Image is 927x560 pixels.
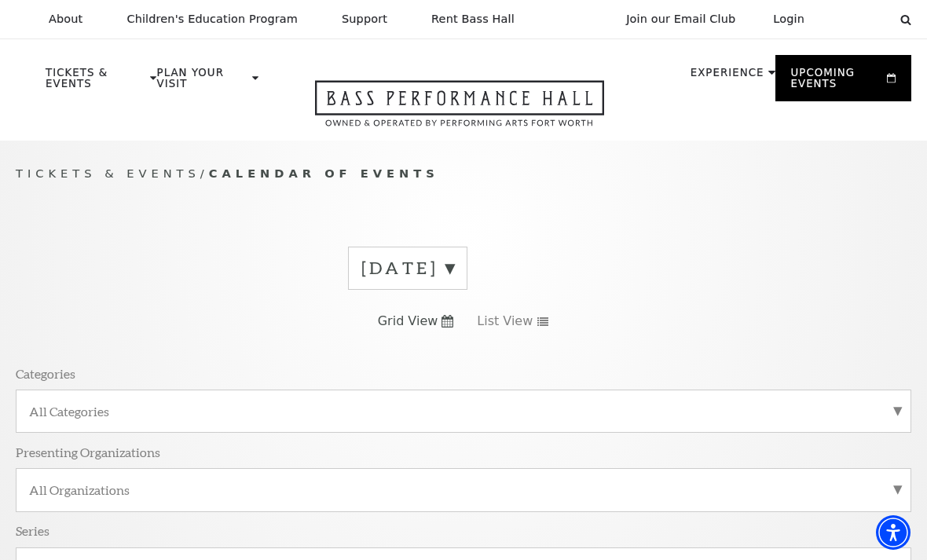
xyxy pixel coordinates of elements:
[16,444,160,460] p: Presenting Organizations
[876,515,911,550] div: Accessibility Menu
[29,481,898,498] label: All Organizations
[16,167,200,180] span: Tickets & Events
[209,167,439,180] span: Calendar of Events
[258,80,661,141] a: Open this option
[830,12,885,27] select: Select:
[49,13,82,26] p: About
[29,403,898,419] label: All Categories
[477,313,549,330] a: List View
[16,164,911,184] p: /
[691,68,764,86] p: Experience
[477,313,533,330] span: List View
[361,256,454,280] label: [DATE]
[126,13,298,26] p: Children's Education Program
[378,313,438,330] span: Grid View
[16,365,75,382] p: Categories
[342,13,387,26] p: Support
[16,522,49,539] p: Series
[378,313,454,330] a: Grid View
[431,13,515,26] p: Rent Bass Hall
[157,68,248,97] p: Plan Your Visit
[46,68,146,97] p: Tickets & Events
[791,68,883,97] p: Upcoming Events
